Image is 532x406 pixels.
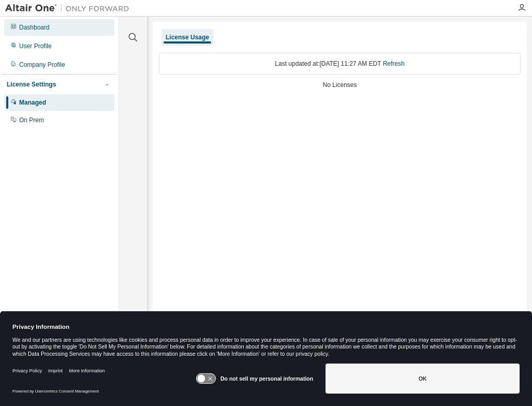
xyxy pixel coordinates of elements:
[19,116,44,124] div: On Prem
[5,3,135,13] img: Altair One
[19,23,50,32] div: Dashboard
[7,80,56,89] div: License Settings
[166,33,209,41] div: License Usage
[159,53,521,75] div: Last updated at: [DATE] 11:27 AM EDT
[19,98,46,107] div: Managed
[19,42,52,50] div: User Profile
[383,60,405,67] a: Refresh
[19,61,65,69] div: Company Profile
[159,81,521,89] div: No Licenses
